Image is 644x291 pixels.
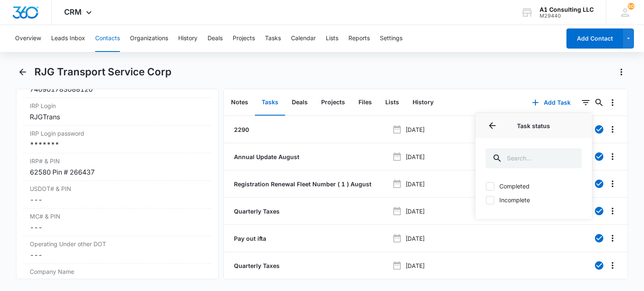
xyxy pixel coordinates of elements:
[224,90,255,116] button: Notes
[232,261,280,270] a: Quarterly Taxes
[265,25,281,52] button: Tasks
[34,66,171,78] h1: RJG Transport Service Corp
[606,177,619,191] button: Overflow Menu
[30,101,204,110] label: IRP Login
[405,261,425,270] p: [DATE]
[285,90,314,116] button: Deals
[486,119,499,132] button: Back
[30,184,204,193] label: USDOT# & PIN
[486,148,582,168] input: Search...
[628,3,634,10] div: notifications count
[232,234,266,243] a: Pay out ifta
[64,8,82,16] span: CRM
[23,236,211,264] div: Operating Under other DOT---
[486,196,582,204] label: Incomplete
[406,90,440,116] button: History
[540,6,594,13] div: account name
[30,222,204,232] dd: ---
[579,96,592,109] button: Filters
[30,112,204,122] div: RJGTrans
[606,96,619,109] button: Overflow Menu
[405,180,425,188] p: [DATE]
[30,157,204,165] label: IRP# & PIN
[606,259,619,272] button: Overflow Menu
[51,25,85,52] button: Leads Inbox
[23,98,211,126] div: IRP LoginRJGTrans
[178,25,197,52] button: History
[524,93,579,113] button: Add Task
[15,25,41,52] button: Overview
[379,90,406,116] button: Lists
[30,239,204,248] label: Operating Under other DOT
[405,234,425,243] p: [DATE]
[606,150,619,163] button: Overflow Menu
[232,180,371,188] a: Registration Renewal Fleet Number ( 1 ) August
[348,25,370,52] button: Reports
[592,96,606,109] button: Search...
[314,90,352,116] button: Projects
[380,25,402,52] button: Settings
[615,65,628,79] button: Actions
[291,25,316,52] button: Calendar
[352,90,379,116] button: Files
[232,125,249,134] a: 2290
[30,212,204,221] label: MC# & PIN
[95,25,120,52] button: Contacts
[30,278,204,288] dd: ---
[30,129,204,138] label: IRP Login password
[233,25,255,52] button: Projects
[540,13,594,19] div: account id
[232,207,280,216] a: Quarterly Taxes
[486,121,582,130] p: Task status
[606,204,619,218] button: Overflow Menu
[30,167,204,177] div: 62580 Pin # 266437
[628,3,634,10] span: 50
[23,181,211,209] div: USDOT# & PIN---
[606,123,619,136] button: Overflow Menu
[405,125,425,134] p: [DATE]
[30,84,204,94] div: 740901783088120
[405,152,425,161] p: [DATE]
[606,232,619,245] button: Overflow Menu
[30,267,204,276] label: Company Name
[30,195,204,205] dd: ---
[23,209,211,236] div: MC# & PIN---
[566,28,623,49] button: Add Contact
[16,65,29,79] button: Back
[405,207,425,216] p: [DATE]
[130,25,168,52] button: Organizations
[23,153,211,181] div: IRP# & PIN62580 Pin # 266437
[208,25,223,52] button: Deals
[326,25,338,52] button: Lists
[255,90,285,116] button: Tasks
[30,250,204,260] dd: ---
[486,182,582,191] label: Completed
[232,152,299,161] a: Annual Update August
